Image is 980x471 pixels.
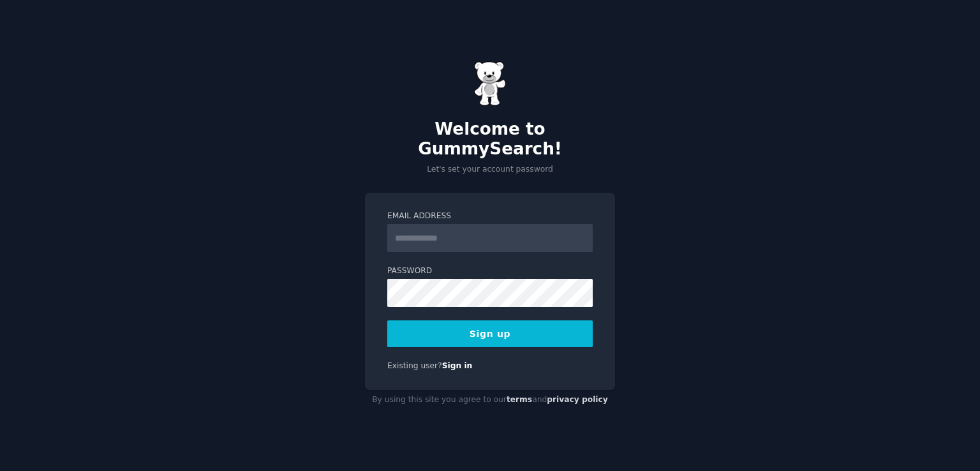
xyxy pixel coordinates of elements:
a: privacy policy [547,395,608,404]
div: By using this site you agree to our and [365,390,615,410]
h2: Welcome to GummySearch! [365,119,615,160]
p: Let's set your account password [365,164,615,176]
label: Password [387,265,593,277]
a: Sign in [442,361,473,370]
img: Gummy Bear [474,61,506,106]
a: terms [507,395,532,404]
button: Sign up [387,320,593,347]
label: Email Address [387,211,593,222]
span: Existing user? [387,361,442,370]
